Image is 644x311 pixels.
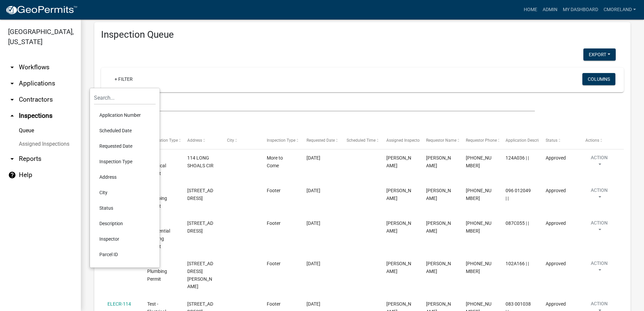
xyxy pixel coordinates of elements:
datatable-header-cell: Status [539,133,579,149]
span: 01/07/2022 [307,261,320,266]
span: Assigned Inspector [386,138,421,143]
input: Search for inspections [101,98,535,111]
a: + Filter [109,73,138,85]
span: Jay Johnston [386,261,411,274]
i: arrow_drop_down [8,155,16,163]
datatable-header-cell: Application Type [141,133,181,149]
span: Address [187,138,202,143]
span: Requested Date [307,138,335,143]
input: Search... [94,91,156,105]
li: Description [94,216,156,231]
span: 706-485-2776 [466,155,491,168]
span: Scheduled Time [347,138,376,143]
span: Test - Plumbing Permit [147,261,167,282]
span: 01/05/2022 [307,188,320,193]
span: Approved [546,220,566,226]
button: Action [585,260,613,277]
a: ELECR-114 [107,301,131,307]
datatable-header-cell: Requested Date [300,133,340,149]
span: City [227,138,234,143]
i: arrow_drop_down [8,63,16,71]
span: Footer [267,301,281,307]
a: Home [521,3,540,16]
span: Kenteria Williams [426,155,451,168]
span: Status [546,138,557,143]
button: Export [583,48,616,61]
span: 01/07/2022 [307,301,320,307]
span: Footer [267,188,281,193]
li: Parcel ID [94,247,156,262]
datatable-header-cell: Address [181,133,220,149]
span: Requestor Phone [466,138,497,143]
span: Footer [267,220,281,226]
span: Jay Johnston [386,188,411,201]
span: 195 ALEXANDER LAKES DR [187,188,213,201]
datatable-header-cell: Assigned Inspector [380,133,420,149]
datatable-header-cell: Inspection Type [260,133,300,149]
i: help [8,171,16,179]
span: 114 LONG SHOALS CIR [187,155,214,168]
button: Action [585,154,613,171]
i: arrow_drop_down [8,96,16,104]
span: 706-485-2776 [466,261,491,274]
span: Jay Johnston [386,220,411,234]
i: arrow_drop_down [8,79,16,88]
span: Approved [546,301,566,307]
li: Application Number [94,107,156,123]
a: My Dashboard [560,3,601,16]
datatable-header-cell: City [221,133,260,149]
span: Inspection Type [267,138,295,143]
span: 706-485-2776 [466,188,491,201]
span: Angela Waldroup [426,261,451,274]
span: 161 SAMMONS PKWY [187,261,213,289]
span: 706-485-2776 [466,220,491,234]
span: Angela Waldroup [426,188,451,201]
datatable-header-cell: Application Description [499,133,539,149]
span: Application Type [147,138,178,143]
li: Inspector [94,231,156,247]
button: Action [585,219,613,236]
datatable-header-cell: Scheduled Time [340,133,380,149]
span: 096 012049 | | [506,188,531,201]
span: 01/06/2022 [307,220,320,226]
button: Columns [582,73,615,85]
i: arrow_drop_up [8,112,16,120]
li: Inspection Type [94,154,156,169]
span: Approved [546,155,566,161]
span: Approved [546,188,566,193]
datatable-header-cell: Requestor Phone [459,133,499,149]
span: 01/05/2022 [307,155,320,161]
span: More to Come [267,155,283,168]
datatable-header-cell: Requestor Name [420,133,459,149]
li: City [94,185,156,200]
span: Application Description [506,138,548,143]
a: cmoreland [601,3,639,16]
li: Requested Date [94,138,156,154]
datatable-header-cell: Actions [579,133,619,149]
span: Actions [585,138,599,143]
span: 087C055 | | [506,220,529,226]
li: Scheduled Date [94,123,156,138]
span: 102A166 | | [506,261,529,266]
button: Action [585,187,613,204]
li: Status [94,200,156,216]
span: Footer [267,261,281,266]
span: 115 S CAY DR [187,220,213,234]
span: Angela Waldroup [426,220,451,234]
span: Casey Mason [386,155,411,168]
li: Address [94,169,156,185]
span: 124A036 | | [506,155,529,161]
span: Requestor Name [426,138,456,143]
a: Admin [540,3,560,16]
span: Approved [546,261,566,266]
h3: Inspection Queue [101,29,624,40]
